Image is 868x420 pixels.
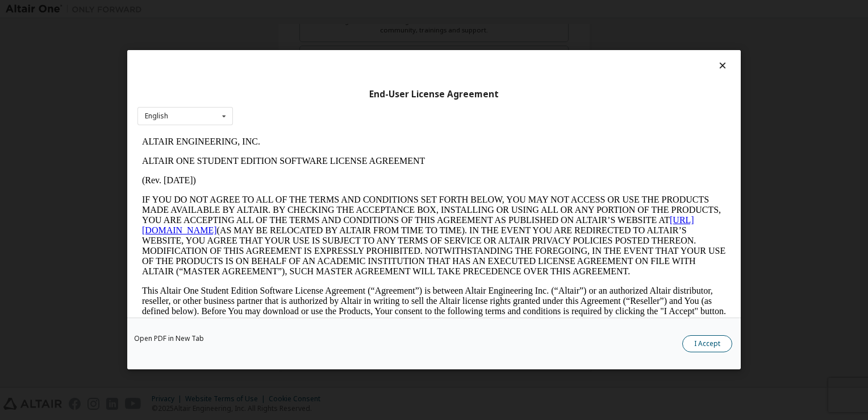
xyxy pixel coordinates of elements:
[145,113,168,120] div: English
[5,154,589,195] p: This Altair One Student Edition Software License Agreement (“Agreement”) is between Altair Engine...
[5,83,557,103] a: [URL][DOMAIN_NAME]
[682,336,732,353] button: I Accept
[5,63,589,145] p: IF YOU DO NOT AGREE TO ALL OF THE TERMS AND CONDITIONS SET FORTH BELOW, YOU MAY NOT ACCESS OR USE...
[134,336,204,343] a: Open PDF in New Tab
[137,89,731,100] div: End-User License Agreement
[5,5,589,15] p: ALTAIR ENGINEERING, INC.
[5,24,589,34] p: ALTAIR ONE STUDENT EDITION SOFTWARE LICENSE AGREEMENT
[5,43,589,53] p: (Rev. [DATE])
